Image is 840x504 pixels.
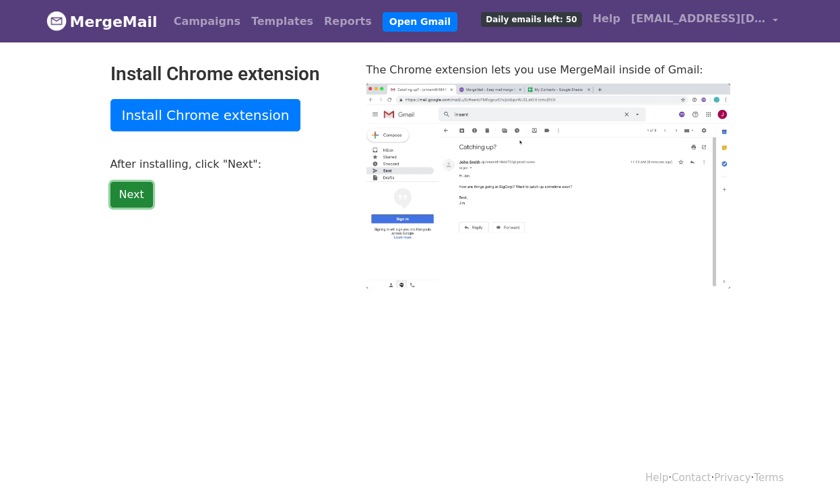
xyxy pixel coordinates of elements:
[476,5,587,32] a: Daily emails left: 50
[46,7,158,36] a: MergeMail
[110,99,301,131] a: Install Chrome extension
[754,472,783,484] a: Terms
[645,472,668,484] a: Help
[773,439,840,504] iframe: Chat Widget
[110,182,153,208] a: Next
[383,12,457,32] a: Open Gmail
[319,8,377,35] a: Reports
[714,472,750,484] a: Privacy
[672,472,711,484] a: Contact
[481,12,581,27] span: Daily emails left: 50
[168,8,246,35] a: Campaigns
[587,5,626,32] a: Help
[366,63,730,77] p: The Chrome extension lets you use MergeMail inside of Gmail:
[246,8,319,35] a: Templates
[631,11,766,27] span: [EMAIL_ADDRESS][DOMAIN_NAME]
[110,157,346,171] p: After installing, click "Next":
[110,63,346,86] h2: Install Chrome extension
[46,11,67,31] img: MergeMail logo
[626,5,783,37] a: [EMAIL_ADDRESS][DOMAIN_NAME]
